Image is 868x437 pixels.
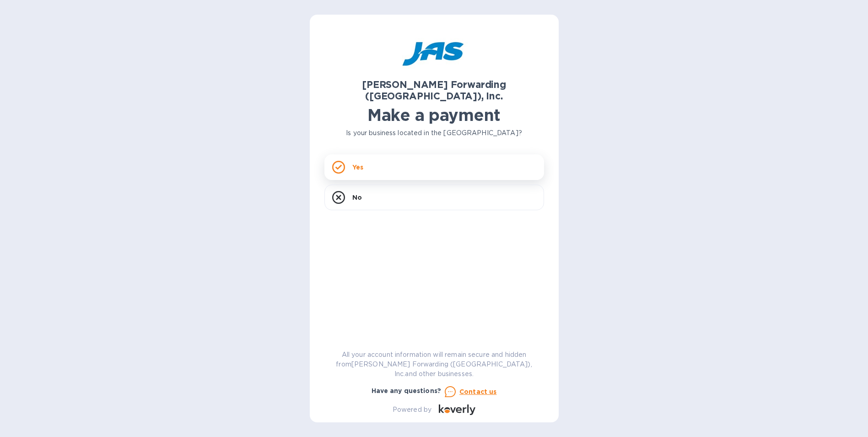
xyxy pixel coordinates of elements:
[324,105,544,125] h1: Make a payment
[324,350,544,379] p: All your account information will remain secure and hidden from [PERSON_NAME] Forwarding ([GEOGRA...
[352,163,363,172] p: Yes
[352,193,362,202] p: No
[324,128,544,138] p: Is your business located in the [GEOGRAPHIC_DATA]?
[362,79,506,102] b: [PERSON_NAME] Forwarding ([GEOGRAPHIC_DATA]), Inc.
[393,405,431,415] p: Powered by
[459,388,497,395] u: Contact us
[372,387,442,394] b: Have any questions?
